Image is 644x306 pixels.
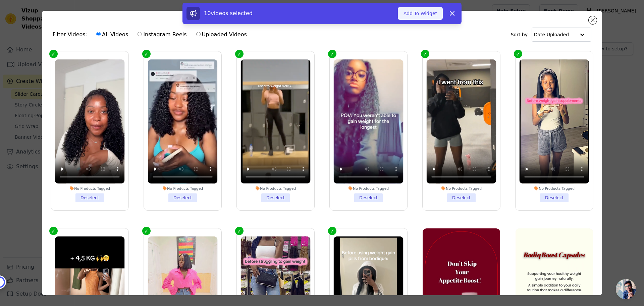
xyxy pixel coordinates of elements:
div: No Products Tagged [427,186,496,191]
div: No Products Tagged [55,186,124,191]
div: No Products Tagged [148,186,217,191]
div: No Products Tagged [334,186,404,191]
span: 10 videos selected [204,10,253,16]
div: Filter Videos: [53,27,251,42]
label: All Videos [96,30,128,39]
div: Sort by: [511,28,592,42]
div: No Products Tagged [520,186,589,191]
a: Open chat [616,279,636,299]
button: Add To Widget [398,7,443,20]
label: Uploaded Videos [196,30,247,39]
label: Instagram Reels [137,30,187,39]
div: No Products Tagged [240,186,310,191]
